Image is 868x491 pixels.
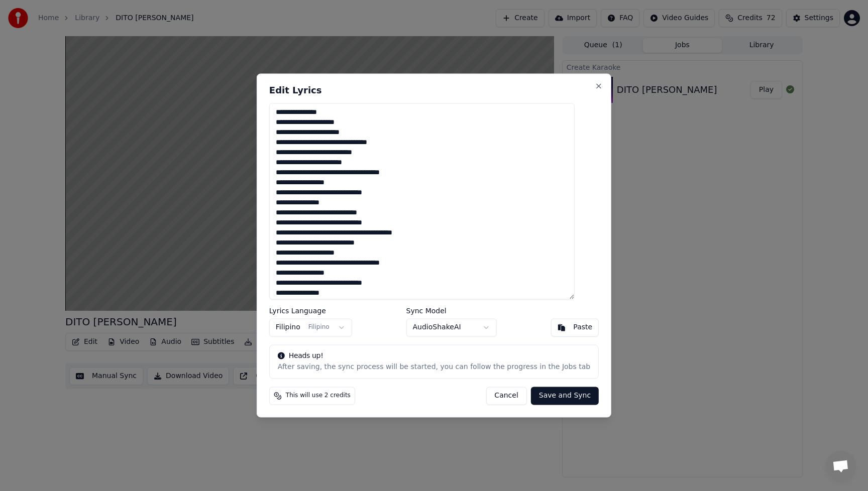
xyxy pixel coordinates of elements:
[278,362,590,373] div: After saving, the sync process will be started, you can follow the progress in the Jobs tab
[551,319,599,337] button: Paste
[286,392,351,400] span: This will use 2 credits
[486,387,526,405] button: Cancel
[406,308,497,315] label: Sync Model
[278,351,590,361] div: Heads up!
[531,387,599,405] button: Save and Sync
[269,308,352,315] label: Lyrics Language
[269,86,599,95] h2: Edit Lyrics
[573,323,592,333] div: Paste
